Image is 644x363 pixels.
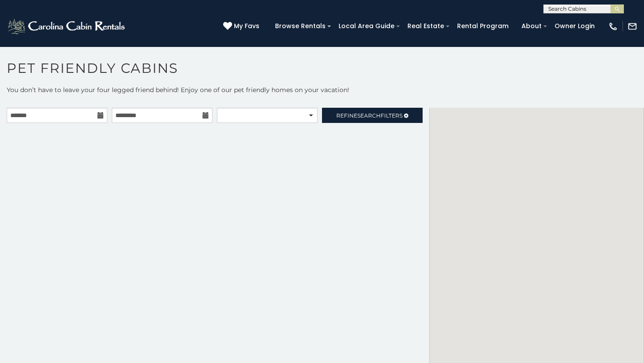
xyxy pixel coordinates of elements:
a: My Favs [223,21,262,31]
a: Owner Login [550,19,599,33]
a: Browse Rentals [271,19,330,33]
a: RefineSearchFilters [322,108,423,123]
a: Rental Program [453,19,513,33]
img: White-1-2.png [7,17,127,35]
a: Real Estate [403,19,449,33]
span: Refine Filters [336,112,402,119]
a: About [517,19,546,33]
img: phone-regular-white.png [608,21,618,31]
span: My Favs [234,21,259,31]
span: Search [357,112,381,119]
img: mail-regular-white.png [627,21,637,31]
a: Local Area Guide [334,19,399,33]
